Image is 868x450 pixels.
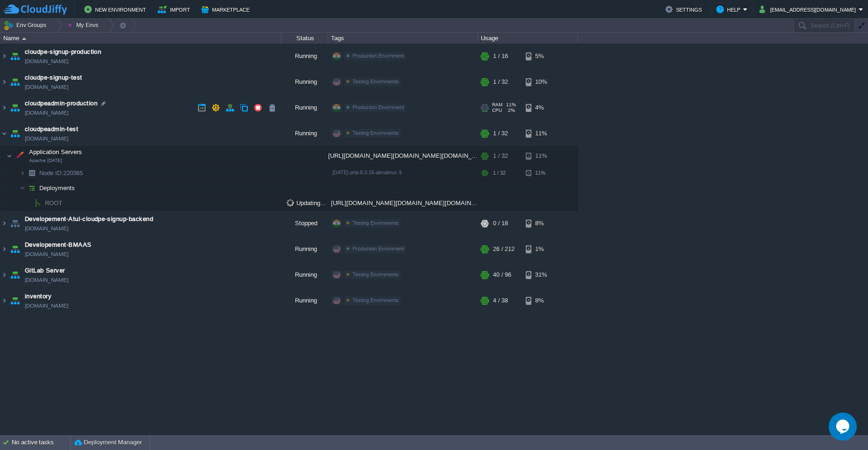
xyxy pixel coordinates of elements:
[8,288,22,313] img: AMDAwAAAACH5BAEAAAAALAAAAAABAAEAAAICRAEAOw==
[22,37,26,40] img: AMDAwAAAACH5BAEAAAAALAAAAAABAAEAAAICRAEAOw==
[29,158,62,163] span: Apache [DATE]
[526,121,556,146] div: 11%
[25,108,68,118] a: [DOMAIN_NAME]
[38,169,84,177] span: 220365
[8,211,22,236] img: AMDAwAAAACH5BAEAAAAALAAAAAABAAEAAAICRAEAOw==
[25,275,68,285] a: [DOMAIN_NAME]
[25,82,68,92] a: [DOMAIN_NAME]
[492,102,502,108] span: RAM
[25,196,31,210] img: AMDAwAAAACH5BAEAAAAALAAAAAABAAEAAAICRAEAOw==
[493,121,508,146] div: 1 / 32
[25,166,38,180] img: AMDAwAAAACH5BAEAAAAALAAAAAABAAEAAAICRAEAOw==
[506,108,515,113] span: 2%
[25,250,68,259] a: [DOMAIN_NAME]
[84,4,149,15] button: New Environment
[8,262,22,288] img: AMDAwAAAACH5BAEAAAAALAAAAAABAAEAAAICRAEAOw==
[8,236,22,262] img: AMDAwAAAACH5BAEAAAAALAAAAAABAAEAAAICRAEAOw==
[0,288,8,313] img: AMDAwAAAACH5BAEAAAAALAAAAAABAAEAAAICRAEAOw==
[28,148,83,155] a: Application ServersApache [DATE]
[0,211,8,236] img: AMDAwAAAACH5BAEAAAAALAAAAAABAAEAAAICRAEAOw==
[282,33,328,44] div: Status
[0,236,8,262] img: AMDAwAAAACH5BAEAAAAALAAAAAABAAEAAAICRAEAOw==
[201,4,252,15] button: Marketplace
[493,288,508,313] div: 4 / 38
[25,301,68,310] a: [DOMAIN_NAME]
[493,236,515,262] div: 26 / 212
[74,438,142,447] button: Deployment Manager
[25,125,78,134] a: cloudpeadmin-test
[526,211,556,236] div: 8%
[0,262,8,288] img: AMDAwAAAACH5BAEAAAAALAAAAAABAAEAAAICRAEAOw==
[281,69,328,95] div: Running
[478,33,577,44] div: Usage
[526,69,556,95] div: 10%
[25,266,65,275] a: GitLab Server
[25,224,68,233] a: [DOMAIN_NAME]
[353,79,399,84] span: Testing Envirnments
[158,4,193,15] button: Import
[829,413,859,441] iframe: chat widget
[353,297,399,303] span: Testing Envirnments
[1,33,281,44] div: Name
[353,53,404,59] span: Production Envirnment
[492,108,502,113] span: CPU
[13,147,26,165] img: AMDAwAAAACH5BAEAAAAALAAAAAABAAEAAAICRAEAOw==
[328,147,478,165] div: [URL][DOMAIN_NAME][DOMAIN_NAME][DOMAIN_NAME]
[20,166,25,180] img: AMDAwAAAACH5BAEAAAAALAAAAAABAAEAAAICRAEAOw==
[25,134,68,143] a: [DOMAIN_NAME]
[25,214,153,224] a: Developement-Atul-cloudpe-signup-backend
[25,73,82,82] a: cloudpe-signup-test
[28,148,83,156] span: Application Servers
[25,99,97,108] a: cloudpeadmin-production
[25,240,92,250] a: Developement-BMAAS
[526,262,556,288] div: 31%
[526,147,556,165] div: 11%
[281,44,328,69] div: Running
[493,44,508,69] div: 1 / 16
[3,4,67,15] img: CloudJiffy
[665,4,705,15] button: Settings
[0,69,8,95] img: AMDAwAAAACH5BAEAAAAALAAAAAABAAEAAAICRAEAOw==
[328,196,478,210] div: [URL][DOMAIN_NAME][DOMAIN_NAME][DOMAIN_NAME]
[68,19,101,32] button: My Envs
[332,170,402,175] span: [DATE]-php-8.3.16-almalinux-9
[0,44,8,69] img: AMDAwAAAACH5BAEAAAAALAAAAAABAAEAAAICRAEAOw==
[759,4,859,15] button: [EMAIL_ADDRESS][DOMAIN_NAME]
[353,220,399,226] span: Testing Envirnments
[38,169,84,177] a: Node ID:220365
[716,4,743,15] button: Help
[281,288,328,313] div: Running
[329,33,478,44] div: Tags
[526,236,556,262] div: 1%
[281,95,328,120] div: Running
[38,184,76,192] span: Deployments
[25,181,38,195] img: AMDAwAAAACH5BAEAAAAALAAAAAABAAEAAAICRAEAOw==
[8,95,22,120] img: AMDAwAAAACH5BAEAAAAALAAAAAABAAEAAAICRAEAOw==
[281,121,328,146] div: Running
[0,121,8,146] img: AMDAwAAAACH5BAEAAAAALAAAAAABAAEAAAICRAEAOw==
[493,211,508,236] div: 0 / 18
[493,69,508,95] div: 1 / 32
[353,272,399,277] span: Testing Envirnments
[526,288,556,313] div: 8%
[281,211,328,236] div: Stopped
[493,166,506,180] div: 1 / 32
[8,121,22,146] img: AMDAwAAAACH5BAEAAAAALAAAAAABAAEAAAICRAEAOw==
[353,130,399,136] span: Testing Envirnments
[353,104,404,110] span: Production Envirnment
[8,69,22,95] img: AMDAwAAAACH5BAEAAAAALAAAAAABAAEAAAICRAEAOw==
[8,44,22,69] img: AMDAwAAAACH5BAEAAAAALAAAAAABAAEAAAICRAEAOw==
[0,95,8,120] img: AMDAwAAAACH5BAEAAAAALAAAAAABAAEAAAICRAEAOw==
[287,199,326,207] span: Updating...
[25,47,101,57] a: cloudpe-signup-production
[25,57,68,66] a: [DOMAIN_NAME]
[3,19,50,32] button: Env Groups
[44,199,64,207] a: ROOT
[25,292,51,301] span: inventory
[506,102,516,108] span: 11%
